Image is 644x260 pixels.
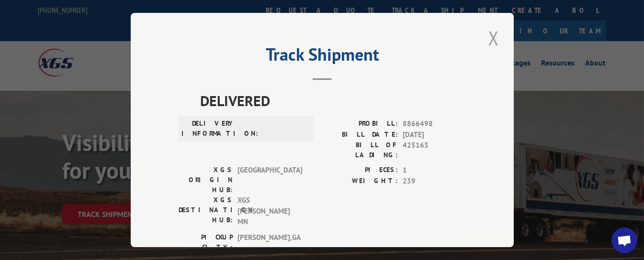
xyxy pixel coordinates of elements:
[403,119,466,130] span: 8866498
[403,165,466,176] span: 1
[179,232,233,252] label: PICKUP CITY:
[403,130,466,141] span: [DATE]
[322,130,398,141] label: BILL DATE:
[179,48,466,66] h2: Track Shipment
[322,176,398,187] label: WEIGHT:
[179,195,233,227] label: XGS DESTINATION HUB:
[322,119,398,130] label: PROBILL:
[181,119,236,139] label: DELIVERY INFORMATION:
[403,140,466,160] span: 425163
[322,140,398,160] label: BILL OF LADING:
[403,176,466,187] span: 239
[200,90,466,111] span: DELIVERED
[322,165,398,176] label: PIECES:
[179,165,233,195] label: XGS ORIGIN HUB:
[611,227,637,253] a: Open chat
[237,195,302,227] span: XGS [PERSON_NAME] MN
[237,232,302,252] span: [PERSON_NAME] , GA
[237,165,302,195] span: [GEOGRAPHIC_DATA]
[486,25,502,51] button: Close modal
